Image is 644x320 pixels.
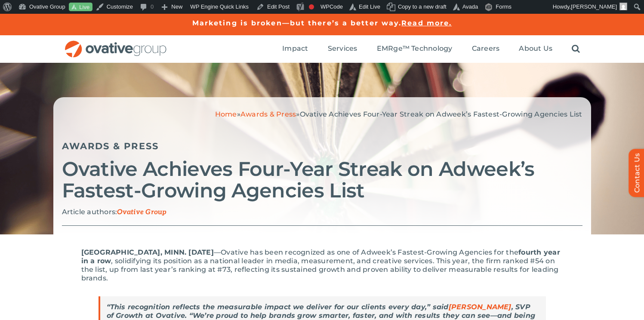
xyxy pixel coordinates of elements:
span: Careers [472,44,500,53]
a: EMRge™ Technology [377,44,453,54]
h2: Ovative Achieves Four-Year Streak on Adweek’s Fastest-Growing Agencies List [62,158,582,201]
span: fourth year in a row [81,248,560,265]
span: Ovative has been recognized as one of Adweek’s Fastest-Growing Agencies for the [221,248,518,256]
span: [PERSON_NAME] [571,3,617,10]
a: Marketing is broken—but there’s a better way. [192,19,402,27]
span: Impact [282,44,308,53]
span: EMRge™ Technology [377,44,453,53]
div: Focus keyphrase not set [309,4,314,9]
a: Awards & Press [62,141,159,151]
p: Article authors: [62,208,582,217]
a: About Us [519,44,552,54]
span: Ovative Achieves Four-Year Streak on Adweek’s Fastest-Growing Agencies List [300,110,582,118]
a: Home [215,110,237,118]
span: — [214,248,221,256]
a: Services [328,44,357,54]
span: About Us [519,44,552,53]
span: Services [328,44,357,53]
a: OG_Full_horizontal_RGB [64,40,167,48]
a: Live [69,3,92,12]
span: » » [215,110,582,118]
a: Careers [472,44,500,54]
span: Ovative Group [117,208,166,216]
nav: Menu [282,35,580,63]
a: Impact [282,44,308,54]
span: [GEOGRAPHIC_DATA], MINN. [DATE] [81,248,214,256]
a: [PERSON_NAME] [449,303,512,311]
span: , solidifying its position as a national leader in media, measurement, and creative services. Thi... [81,257,559,282]
a: Search [572,44,580,54]
a: Awards & Press [240,110,296,118]
a: Read more. [401,19,452,27]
